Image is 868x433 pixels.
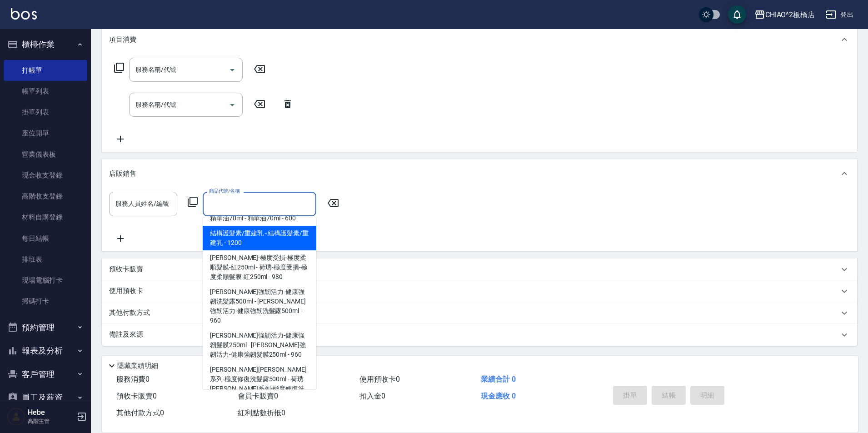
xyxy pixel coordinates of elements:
[203,250,316,284] span: [PERSON_NAME]-極度受損-極度柔順髮膜-紅250ml - 荷琇-極度受損-極度柔順髮膜-紅250ml - 980
[203,226,316,250] span: 結構護髮素/重建乳 - 結構護髮素/重建乳 - 1200
[4,228,87,249] a: 每日結帳
[11,8,37,20] img: Logo
[102,25,857,54] div: 項目消費
[203,328,316,362] span: [PERSON_NAME]強韌活力-健康強韌髮膜250ml - [PERSON_NAME]強韌活力-健康強韌髮膜250ml - 960
[4,207,87,228] a: 材料自購登錄
[109,169,136,179] p: 店販銷售
[7,408,25,426] img: Person
[117,361,158,371] p: 隱藏業績明細
[4,339,87,363] button: 報表及分析
[728,5,746,24] button: save
[102,159,857,188] div: 店販銷售
[4,123,87,144] a: 座位開單
[102,259,857,280] div: 預收卡販賣
[4,291,87,312] a: 掃碼打卡
[116,392,157,400] span: 預收卡販賣 0
[238,392,278,400] span: 會員卡販賣 0
[102,280,857,302] div: 使用預收卡
[28,417,74,425] p: 高階主管
[109,330,143,339] p: 備註及來源
[4,363,87,386] button: 客戶管理
[4,270,87,291] a: 現場電腦打卡
[28,408,74,417] h5: Hebe
[109,308,155,318] p: 其他付款方式
[481,375,516,383] span: 業績合計 0
[4,60,87,81] a: 打帳單
[359,375,400,383] span: 使用預收卡 0
[203,211,316,226] span: 精華油70ml - 精華油70ml - 600
[765,9,815,20] div: CHIAO^2板橋店
[225,63,239,77] button: Open
[102,302,857,324] div: 其他付款方式
[822,6,857,23] button: 登出
[4,316,87,339] button: 預約管理
[203,284,316,328] span: [PERSON_NAME]強韌活力-健康強韌洗髮露500ml - [PERSON_NAME]強韌活力-健康強韌洗髮露500ml - 960
[203,362,316,406] span: [PERSON_NAME][PERSON_NAME]系列-極度修復洗髮露500ml - 荷琇[PERSON_NAME]系列-極度修復洗髮露500ml - 960
[359,392,385,400] span: 扣入金 0
[481,392,516,400] span: 現金應收 0
[116,408,164,417] span: 其他付款方式 0
[4,386,87,409] button: 員工及薪資
[116,375,150,383] span: 服務消費 0
[751,5,819,24] button: CHIAO^2板橋店
[109,35,136,45] p: 項目消費
[109,286,143,296] p: 使用預收卡
[4,249,87,270] a: 排班表
[209,188,239,194] label: 商品代號/名稱
[4,102,87,123] a: 掛單列表
[4,33,87,56] button: 櫃檯作業
[109,264,143,274] p: 預收卡販賣
[4,144,87,165] a: 營業儀表板
[4,81,87,102] a: 帳單列表
[102,324,857,346] div: 備註及來源
[4,186,87,207] a: 高階收支登錄
[4,165,87,186] a: 現金收支登錄
[225,98,239,112] button: Open
[238,408,285,417] span: 紅利點數折抵 0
